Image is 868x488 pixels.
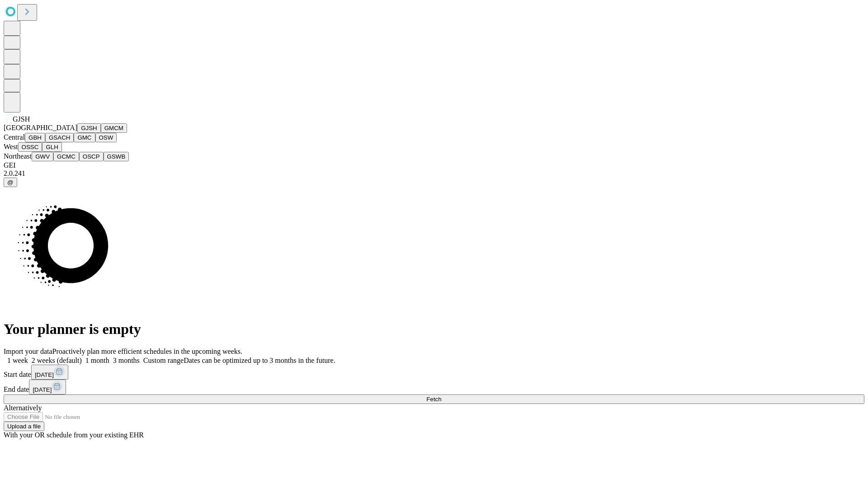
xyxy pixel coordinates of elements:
[4,431,144,439] span: With your OR schedule from your existing EHR
[4,169,864,178] div: 2.0.241
[29,380,66,394] button: [DATE]
[184,357,335,364] span: Dates can be optimized up to 3 months in the future.
[4,347,52,355] span: Import your data
[113,357,140,364] span: 3 months
[35,371,54,378] span: [DATE]
[33,386,52,393] span: [DATE]
[31,365,68,380] button: [DATE]
[4,404,42,412] span: Alternatively
[4,422,44,431] button: Upload a file
[79,152,104,161] button: OSCP
[13,115,30,123] span: GJSH
[52,347,242,355] span: Proactively plan more efficient schedules in the upcoming weeks.
[32,152,53,161] button: GWV
[4,152,32,160] span: Northeast
[4,380,864,394] div: End date
[4,321,864,338] h1: Your planner is empty
[7,179,14,186] span: @
[45,133,74,142] button: GSACH
[32,357,82,364] span: 2 weeks (default)
[4,124,77,131] span: [GEOGRAPHIC_DATA]
[74,133,95,142] button: GMC
[4,133,25,141] span: Central
[53,152,79,161] button: GCMC
[104,152,129,161] button: GSWB
[4,365,864,380] div: Start date
[4,178,17,187] button: @
[101,123,127,133] button: GMCM
[426,396,441,403] span: Fetch
[85,357,109,364] span: 1 month
[7,357,28,364] span: 1 week
[4,394,864,404] button: Fetch
[18,142,42,152] button: OSSC
[4,161,864,169] div: GEI
[25,133,45,142] button: GBH
[77,123,101,133] button: GJSH
[143,357,184,364] span: Custom range
[95,133,117,142] button: OSW
[4,143,18,150] span: West
[42,142,61,152] button: GLH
